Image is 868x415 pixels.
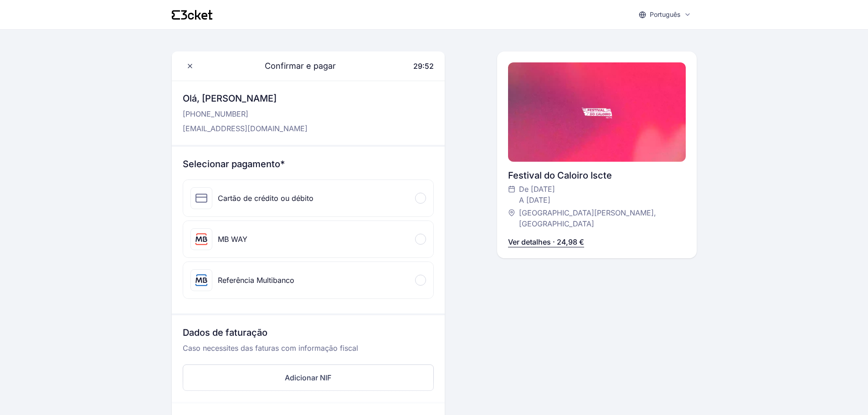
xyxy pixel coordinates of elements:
h3: Selecionar pagamento* [183,158,434,170]
span: Confirmar e pagar [254,60,336,72]
h3: Dados de faturação [183,326,434,343]
span: De [DATE] A [DATE] [519,184,555,205]
div: Cartão de crédito ou débito [218,193,313,204]
p: [EMAIL_ADDRESS][DOMAIN_NAME] [183,123,308,134]
p: [PHONE_NUMBER] [183,108,308,119]
p: Ver detalhes · 24,98 € [508,236,584,247]
div: MB WAY [218,234,247,245]
div: Festival do Caloiro Iscte [508,169,686,182]
button: Adicionar NIF [183,364,434,391]
p: Português [650,10,680,19]
p: Caso necessites das faturas com informação fiscal [183,343,434,361]
span: [GEOGRAPHIC_DATA][PERSON_NAME], [GEOGRAPHIC_DATA] [519,207,677,229]
span: 29:52 [413,61,434,71]
div: Referência Multibanco [218,275,294,286]
h3: Olá, [PERSON_NAME] [183,92,308,105]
